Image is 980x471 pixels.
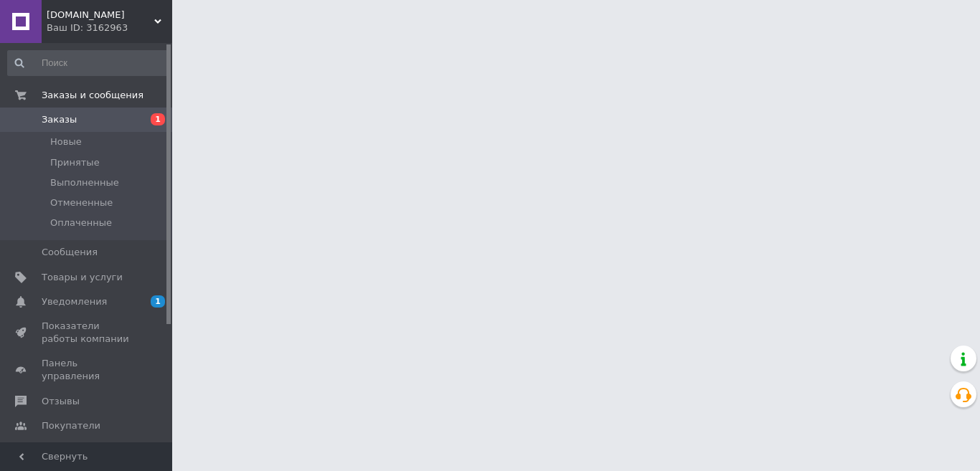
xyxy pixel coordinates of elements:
span: Панель управления [42,357,133,383]
span: Принятые [50,156,100,169]
span: Отзывы [42,395,80,408]
input: Поиск [7,50,169,76]
span: Уведомления [42,295,107,308]
span: Print-zip.com.ua [47,9,154,22]
span: Выполненные [50,176,119,189]
span: Заказы и сообщения [42,89,143,102]
span: Заказы [42,113,77,126]
span: Товары и услуги [42,271,123,284]
div: Ваш ID: 3162963 [47,22,172,34]
span: 1 [151,113,165,125]
span: Оплаченные [50,217,112,229]
span: 1 [151,295,165,308]
span: Сообщения [42,246,98,259]
span: Новые [50,135,82,148]
span: Отмененные [50,196,113,209]
span: Покупатели [42,419,100,432]
span: Показатели работы компании [42,320,133,346]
